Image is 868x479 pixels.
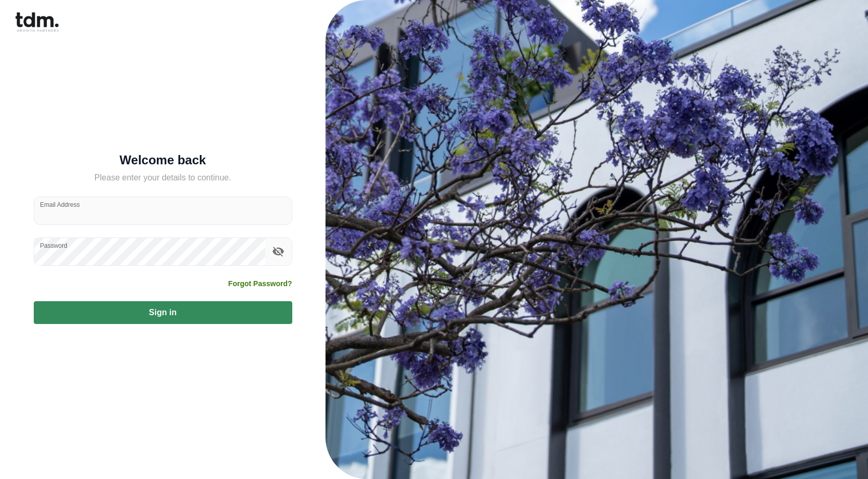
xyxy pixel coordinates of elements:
a: Forgot Password? [228,278,292,289]
h5: Please enter your details to continue. [34,172,292,184]
h5: Welcome back [34,155,292,165]
button: Sign in [34,301,292,324]
label: Email Address [40,200,80,209]
label: Password [40,241,67,250]
button: toggle password visibility [269,243,287,260]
